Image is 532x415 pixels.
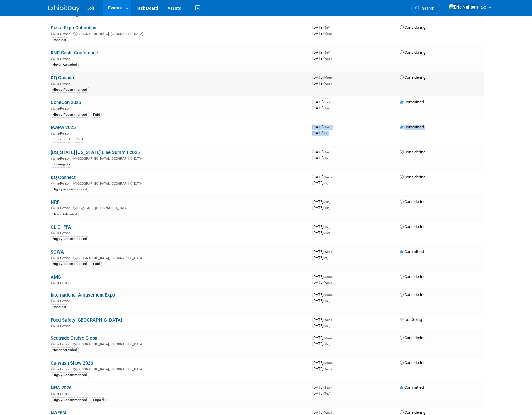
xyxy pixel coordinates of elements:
[51,360,93,366] a: Carwash Show 2026
[400,249,424,254] span: Committed
[56,132,72,136] span: In-Person
[400,274,425,279] span: Considering
[51,205,307,210] div: [US_STATE], [GEOGRAPHIC_DATA]
[56,367,72,371] span: In-Person
[51,181,307,186] div: [GEOGRAPHIC_DATA], [GEOGRAPHIC_DATA]
[312,341,330,346] span: [DATE]
[56,107,72,111] span: In-Person
[323,293,332,297] span: (Mon)
[312,280,332,285] span: [DATE]
[331,385,332,390] span: -
[56,281,72,285] span: In-Person
[51,156,307,161] div: [GEOGRAPHIC_DATA], [GEOGRAPHIC_DATA]
[400,199,425,204] span: Considering
[312,317,333,322] span: [DATE]
[312,335,333,340] span: [DATE]
[312,323,330,328] span: [DATE]
[400,292,425,297] span: Considering
[51,236,89,242] div: Highly Recommended
[312,125,332,129] span: [DATE]
[323,26,330,29] span: (Sun)
[312,100,332,104] span: [DATE]
[51,397,89,403] div: Highly Recommended
[312,75,333,80] span: [DATE]
[333,317,333,322] span: -
[51,137,71,142] div: Registered
[51,342,55,345] img: In-Person Event
[323,231,330,235] span: (Sat)
[323,324,330,328] span: (Thu)
[51,112,89,118] div: Highly Recommended
[51,75,74,81] a: DQ Canada
[333,292,333,297] span: -
[56,182,72,186] span: In-Person
[51,292,115,298] a: International Amusement Expo
[312,56,332,61] span: [DATE]
[312,385,332,390] span: [DATE]
[51,367,55,370] img: In-Person Event
[323,181,328,185] span: (Fri)
[51,385,71,391] a: NRA 2026
[312,25,332,30] span: [DATE]
[51,261,89,267] div: Highly Recommended
[312,410,333,415] span: [DATE]
[323,281,332,284] span: (Wed)
[56,157,72,161] span: In-Person
[51,372,89,378] div: Highly Recommended
[51,255,307,260] div: [GEOGRAPHIC_DATA], [GEOGRAPHIC_DATA]
[323,107,330,110] span: (Tue)
[312,199,332,204] span: [DATE]
[312,180,328,185] span: [DATE]
[323,299,330,303] span: (Thu)
[449,3,478,10] img: Eric Neilsen
[323,367,332,371] span: (Wed)
[323,361,332,365] span: (Mon)
[312,230,330,235] span: [DATE]
[51,187,89,192] div: Highly Recommended
[323,76,332,79] span: (Mon)
[56,256,72,260] span: In-Person
[312,366,332,371] span: [DATE]
[51,25,96,31] a: Pizza Expo Columbus
[91,397,106,403] div: Unpaid
[51,31,307,36] div: [GEOGRAPHIC_DATA], [GEOGRAPHIC_DATA]
[51,82,55,85] img: In-Person Event
[51,57,55,60] img: In-Person Event
[312,150,332,154] span: [DATE]
[74,137,84,142] div: Paid
[51,32,55,35] img: In-Person Event
[51,62,79,68] div: Never Attended
[331,25,332,30] span: -
[51,175,76,180] a: DQ Connect
[312,360,333,365] span: [DATE]
[333,175,333,179] span: -
[323,132,328,135] span: (Fri)
[51,324,55,327] img: In-Person Event
[312,249,333,254] span: [DATE]
[323,411,332,414] span: (Wed)
[312,106,330,110] span: [DATE]
[312,224,332,229] span: [DATE]
[51,299,55,302] img: In-Person Event
[51,37,68,43] div: Consider
[51,100,81,105] a: ConeCon 2025
[312,274,333,279] span: [DATE]
[333,410,333,415] span: -
[312,31,332,36] span: [DATE]
[91,261,102,267] div: Paid
[51,157,55,160] img: In-Person Event
[323,200,330,204] span: (Sun)
[323,275,332,279] span: (Mon)
[333,335,333,340] span: -
[323,256,328,260] span: (Fri)
[312,391,330,396] span: [DATE]
[51,199,59,205] a: NRF
[56,57,72,61] span: In-Person
[51,341,307,346] div: [GEOGRAPHIC_DATA], [GEOGRAPHIC_DATA]
[400,125,424,129] span: Committed
[312,50,332,55] span: [DATE]
[51,224,71,230] a: GLIC+FFA
[51,256,55,259] img: In-Person Event
[51,304,68,310] div: Consider
[323,82,332,85] span: (Wed)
